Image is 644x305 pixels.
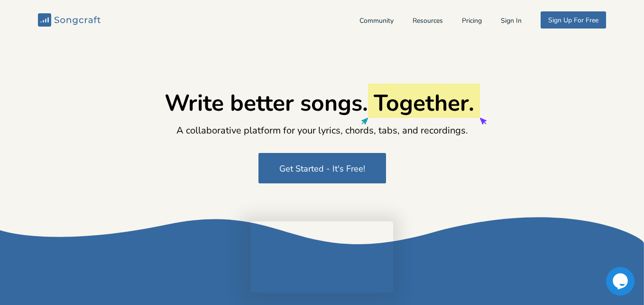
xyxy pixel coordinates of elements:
[541,11,606,29] button: Sign Up For Free
[374,87,474,119] span: Together.
[176,124,468,138] h2: A collaborative platform for your lyrics, chords, tabs, and recordings.
[462,18,482,26] a: Pricing
[165,89,480,118] h1: Write better songs.
[501,18,522,26] button: Sign In
[359,18,394,26] a: Community
[413,18,443,26] a: Resources
[258,153,386,183] button: Get Started - It's Free!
